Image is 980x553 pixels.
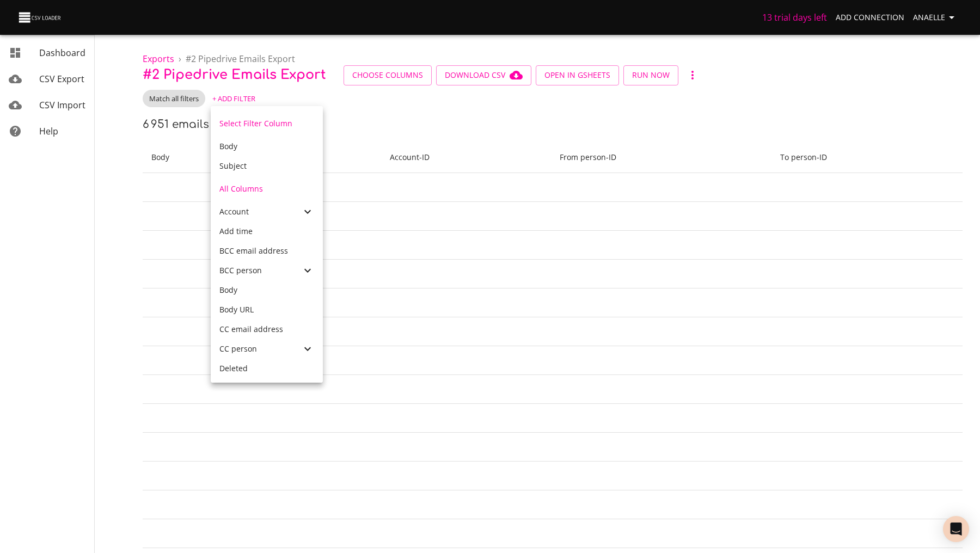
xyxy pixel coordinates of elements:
span: Body [219,285,237,295]
div: Add time [211,222,323,241]
div: CC person [211,339,323,359]
span: Subject [219,161,247,171]
span: CC person [219,343,257,354]
div: BCC email address [211,241,323,261]
div: Body URL [211,300,323,319]
li: All Columns [211,176,323,202]
div: Body [211,280,323,300]
div: Account [211,202,323,222]
span: Body [219,141,237,151]
span: Account [219,206,249,217]
div: Body [211,137,323,156]
span: Add time [219,226,253,236]
div: CC email address [211,319,323,339]
li: Select Filter Column [211,110,323,137]
div: Deleted [211,359,323,378]
span: Body URL [219,304,254,315]
span: CC email address [219,324,283,334]
span: BCC person [219,265,262,275]
span: BCC email address [219,245,288,256]
span: Deleted [219,363,248,373]
div: BCC person [211,261,323,280]
div: Subject [211,156,323,176]
div: Open Intercom Messenger [943,516,969,542]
